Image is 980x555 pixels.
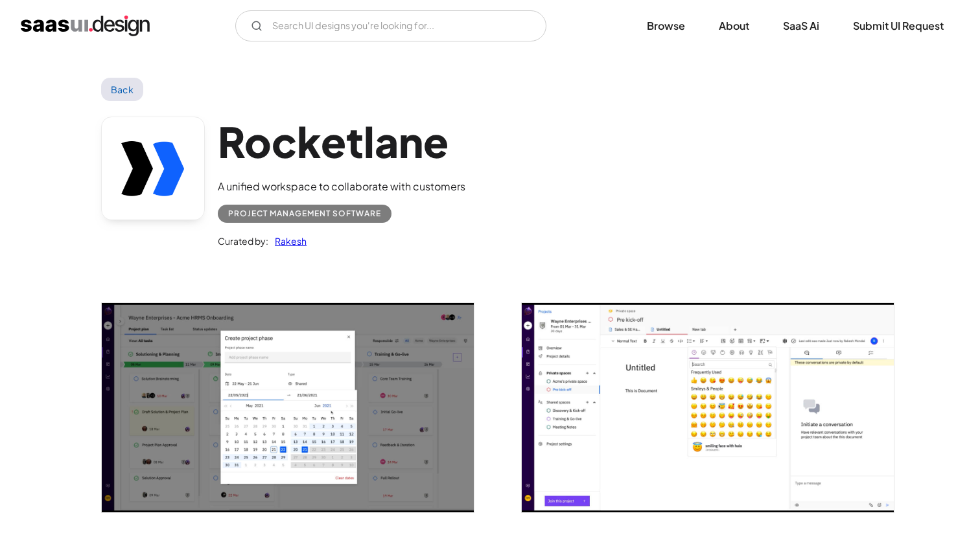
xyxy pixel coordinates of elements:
a: Rakesh [268,233,307,249]
div: Curated by: [218,233,268,249]
h1: Rocketlane [218,117,465,166]
input: Search UI designs you're looking for... [235,10,546,41]
img: 60f3d45aaec6919408290a69_Rocketlane%20Create%20Project%20phase.jpg [102,303,474,512]
form: Email Form [235,10,546,41]
a: open lightbox [522,303,894,512]
div: A unified workspace to collaborate with customers [218,179,465,194]
a: Submit UI Request [837,12,959,40]
img: 60f3d45a048a19571086fb3f_Rocketlane%20Document%20Editor.jpg [522,303,894,512]
a: open lightbox [102,303,474,512]
a: home [21,16,150,36]
a: Browse [631,12,701,40]
a: SaaS Ai [767,12,835,40]
a: Back [101,78,143,101]
div: Project Management Software [228,206,381,221]
a: About [703,12,765,40]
